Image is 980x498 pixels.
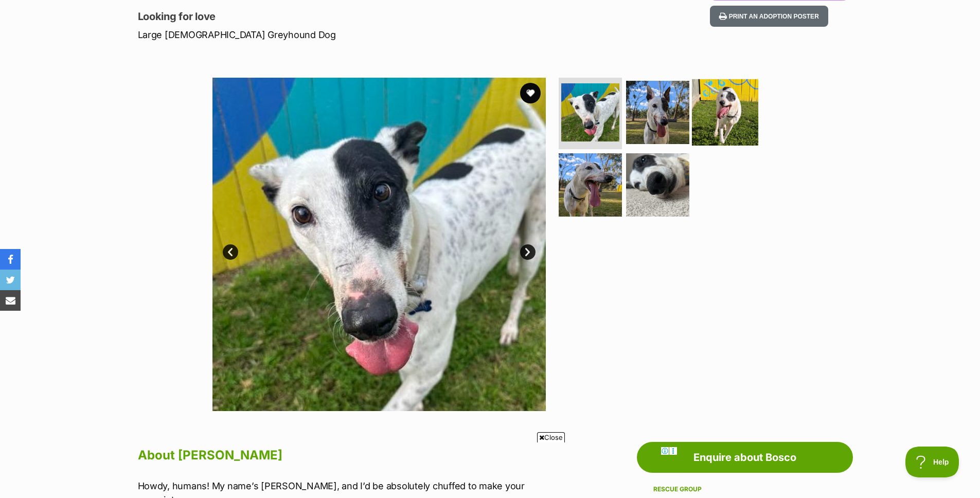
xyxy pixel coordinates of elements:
img: Photo of Bosco [561,83,619,141]
img: Photo of Bosco [692,79,758,145]
img: Photo of Bosco [559,153,622,217]
a: Enquire about Bosco [637,442,853,473]
iframe: Advertisement [303,447,678,493]
a: Prev [223,244,238,260]
img: Photo of Bosco [626,81,689,144]
button: Print an adoption poster [710,6,828,27]
iframe: Help Scout Beacon - Open [905,447,959,477]
img: Photo of Bosco [626,153,689,217]
p: Looking for love [138,9,573,24]
p: Large [DEMOGRAPHIC_DATA] Greyhound Dog [138,28,573,42]
img: Photo of Bosco [212,78,546,411]
button: favourite [520,83,541,103]
div: Rescue group [653,485,836,493]
span: Close [537,432,565,442]
h2: About [PERSON_NAME] [138,444,563,467]
a: Next [520,244,536,260]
